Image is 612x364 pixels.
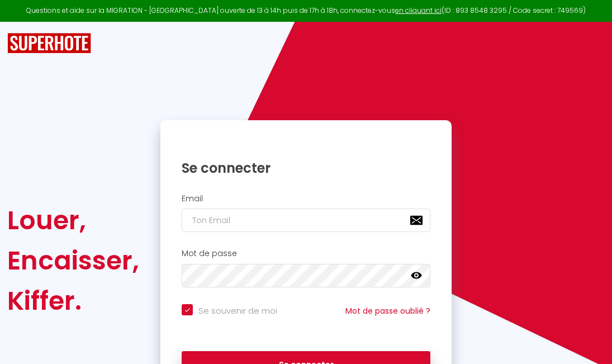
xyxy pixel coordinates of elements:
div: Encaisser, [7,240,139,281]
a: en cliquant ici [395,6,442,15]
h2: Email [182,194,430,204]
h1: Se connecter [182,159,430,177]
div: Kiffer. [7,281,139,321]
h2: Mot de passe [182,249,430,258]
div: Louer, [7,200,139,240]
input: Ton Email [182,209,430,232]
img: SuperHote logo [7,33,91,54]
a: Mot de passe oublié ? [345,305,430,316]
